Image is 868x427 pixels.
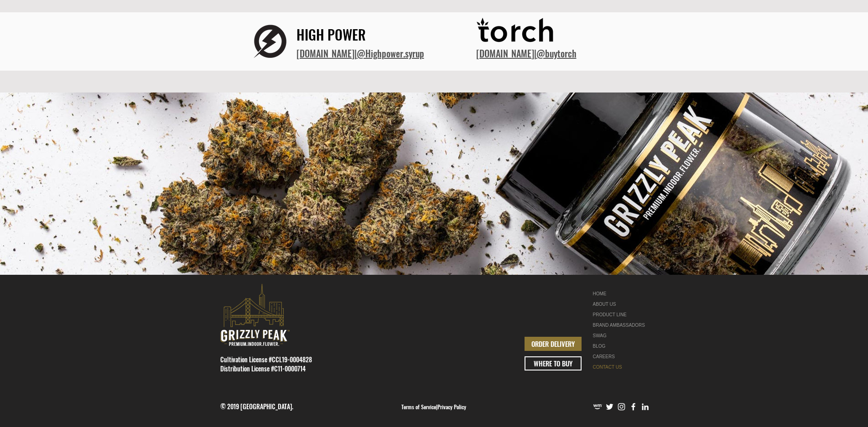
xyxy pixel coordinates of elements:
[593,362,650,372] a: CONTACT US
[593,288,650,299] a: HOME
[593,309,650,320] a: PRODUCT LINE
[476,46,534,60] a: [DOMAIN_NAME]
[593,402,603,412] img: weedmaps
[296,24,366,45] span: HIGH POWER
[605,402,614,412] img: Twitter
[476,46,577,60] span: |
[401,403,436,411] a: Terms of Service
[593,330,650,341] a: SWAG
[593,341,650,351] a: BLOG
[531,339,575,349] span: ORDER DELIVERY
[476,15,558,49] img: Torch_Logo_BLACK.png
[357,46,424,60] a: @Highpower.syrup
[593,299,650,309] a: ABOUT US
[220,401,293,411] span: © 2019 [GEOGRAPHIC_DATA].
[244,15,296,68] img: logo hp.png
[220,355,312,373] span: Cultivation License #CCL19-0004828 Distribution License #C11-0000714
[593,288,650,372] nav: Site
[536,46,577,60] a: @buytorch
[220,284,290,346] svg: premium-indoor-cannabis
[593,402,650,412] ul: Social Bar
[296,46,354,60] a: ​[DOMAIN_NAME]
[296,46,424,60] span: |
[525,356,582,370] a: WHERE TO BUY
[437,403,466,411] a: Privacy Policy
[534,359,572,368] span: WHERE TO BUY
[640,402,650,412] img: LinkedIn
[629,402,638,412] img: Facebook
[525,337,582,351] a: ORDER DELIVERY
[401,403,466,411] span: |
[593,351,650,362] a: CAREERS
[617,402,626,412] img: Instagram
[593,320,650,330] div: BRAND AMBASSADORS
